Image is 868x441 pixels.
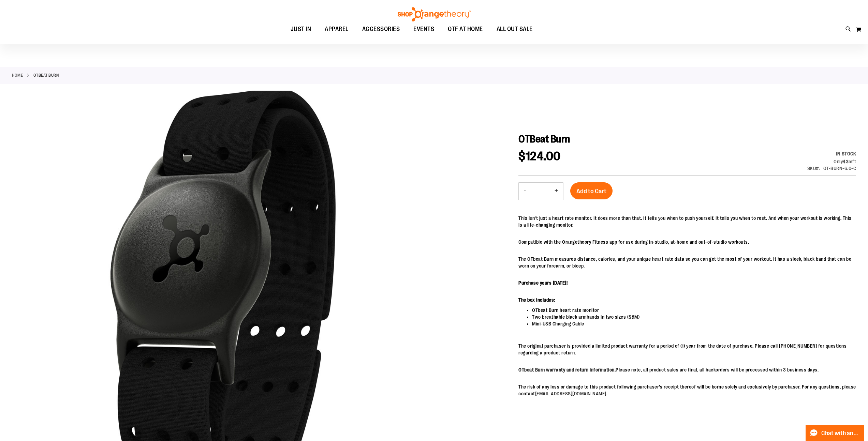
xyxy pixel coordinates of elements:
[576,187,606,195] span: Add to Cart
[518,383,856,397] p: The risk of any loss or damage to this product following purchaser’s receipt thereof will be born...
[807,158,856,165] div: Only 43 left
[807,166,821,171] strong: SKU
[518,367,616,372] a: OTbeat Burn warranty and return information.
[362,21,400,37] span: ACCESSORIES
[518,343,856,356] p: The original purchaser is provided a limited product warranty for a period of (1) year from the d...
[413,21,434,37] span: EVENTS
[325,21,349,37] span: APPAREL
[823,165,856,172] div: OT-BURN-6.0-C
[519,183,531,200] button: Decrease product quantity
[518,256,856,269] p: The OTbeat Burn measures distance, calories, and your unique heart rate data so you can get the m...
[836,151,856,156] span: In stock
[570,182,613,199] button: Add to Cart
[843,159,849,164] strong: 43
[806,425,864,441] button: Chat with an Expert
[518,215,856,228] p: This isn't just a heart rate monitor. It does more than that. It tells you when to push yourself....
[518,280,568,286] b: Purchase yours [DATE]!
[518,149,561,163] span: $124.00
[12,72,23,78] a: Home
[518,366,856,373] p: Please note, all product sales are final, all backorders will be processed within 3 business days.
[531,183,549,199] input: Product quantity
[535,391,606,396] a: [EMAIL_ADDRESS][DOMAIN_NAME]
[532,320,856,327] li: Mini-USB Charging Cable
[821,430,860,437] span: Chat with an Expert
[397,7,472,21] img: Shop Orangetheory
[33,72,59,78] strong: OTBeat Burn
[497,21,533,37] span: ALL OUT SALE
[532,307,856,314] li: OTbeat Burn heart rate monitor
[448,21,483,37] span: OTF AT HOME
[518,133,570,145] span: OTBeat Burn
[807,150,856,157] div: Availability
[518,297,555,303] b: The box includes:
[518,239,856,245] p: Compatible with the Orangetheory Fitness app for use during in-studio, at-home and out-of-studio ...
[549,183,563,200] button: Increase product quantity
[291,21,311,37] span: JUST IN
[532,314,856,320] li: Two breathable black armbands in two sizes (S&M)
